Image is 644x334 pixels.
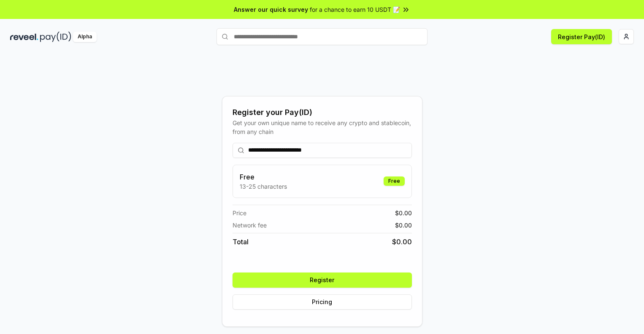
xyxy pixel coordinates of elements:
[384,176,405,186] div: Free
[10,32,38,42] img: reveel_dark
[392,237,412,247] span: $ 0.00
[233,273,412,288] button: Register
[233,118,412,136] div: Get your own unique name to receive any crypto and stablecoin, from any chain
[233,208,246,217] span: Price
[310,5,400,14] span: for a chance to earn 10 USDT 📝
[234,5,308,14] span: Answer our quick survey
[395,208,412,217] span: $ 0.00
[40,32,71,42] img: pay_id
[395,221,412,230] span: $ 0.00
[233,294,412,310] button: Pricing
[551,29,612,44] button: Register Pay(ID)
[240,172,287,182] h3: Free
[233,237,249,247] span: Total
[240,182,287,191] p: 13-25 characters
[233,107,412,118] div: Register your Pay(ID)
[233,221,267,230] span: Network fee
[73,32,97,42] div: Alpha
